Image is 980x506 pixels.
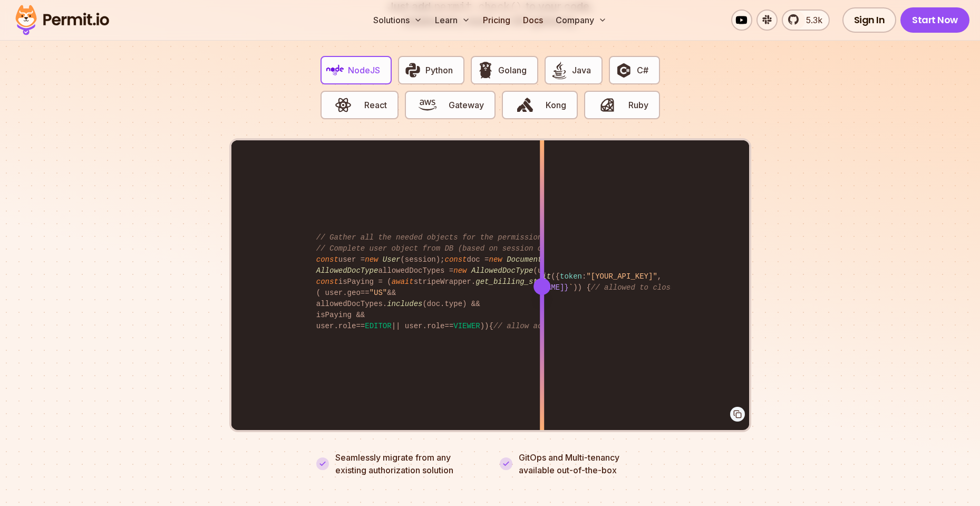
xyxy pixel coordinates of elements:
span: VIEWER [453,322,480,330]
span: EDITOR [365,322,391,330]
img: Permit logo [11,2,114,38]
span: AllowedDocType [471,266,533,275]
span: new [365,255,378,264]
code: user = (session); doc = ( , , session. ); allowedDocTypes = (user. ); isPaying = ( stripeWrapper.... [309,224,671,340]
span: Ruby [628,99,648,111]
span: const [444,255,467,264]
img: Python [404,61,422,79]
span: Java [572,64,591,77]
a: 5.3k [782,9,830,31]
span: // allow access [493,322,560,330]
span: includes [387,300,422,308]
span: // Complete user object from DB (based on session object, only 3 DB queries...) [316,244,666,253]
span: Kong [546,99,566,111]
span: get_billing_status [476,278,555,286]
span: NodeJS [348,64,380,77]
span: 5.3k [800,14,822,26]
img: Gateway [419,96,436,114]
img: C# [615,61,633,79]
img: Kong [516,96,534,114]
span: "[YOUR_API_KEY]" [586,272,657,281]
button: Company [551,9,611,31]
span: type [444,300,462,308]
span: User [383,255,401,264]
img: Ruby [598,96,616,114]
a: Docs [519,9,547,31]
a: Start Now [900,7,969,33]
span: role [427,322,445,330]
span: role [338,322,356,330]
span: // allowed to close issue [591,283,702,292]
a: Pricing [479,9,515,31]
span: new [453,266,467,275]
span: "US" [370,289,387,297]
span: const [316,278,338,286]
img: NodeJS [326,61,344,79]
span: new [489,255,502,264]
span: Golang [498,64,527,77]
span: const [316,255,338,264]
p: GitOps and Multi-tenancy available out-of-the-box [519,451,619,476]
button: Learn [431,9,474,31]
span: await [392,278,414,286]
img: Java [550,61,568,79]
img: React [334,96,352,114]
span: Document [507,255,542,264]
span: AllowedDocType [316,266,379,275]
span: C# [637,64,648,77]
span: geo [347,289,361,297]
span: React [364,99,387,111]
a: Sign In [842,7,897,33]
p: Seamlessly migrate from any existing authorization solution [335,451,481,476]
span: // Gather all the needed objects for the permission check [316,233,569,242]
span: token [560,272,582,281]
img: Golang [477,61,494,79]
span: Gateway [449,99,484,111]
button: Solutions [369,9,426,31]
span: Python [425,64,453,77]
